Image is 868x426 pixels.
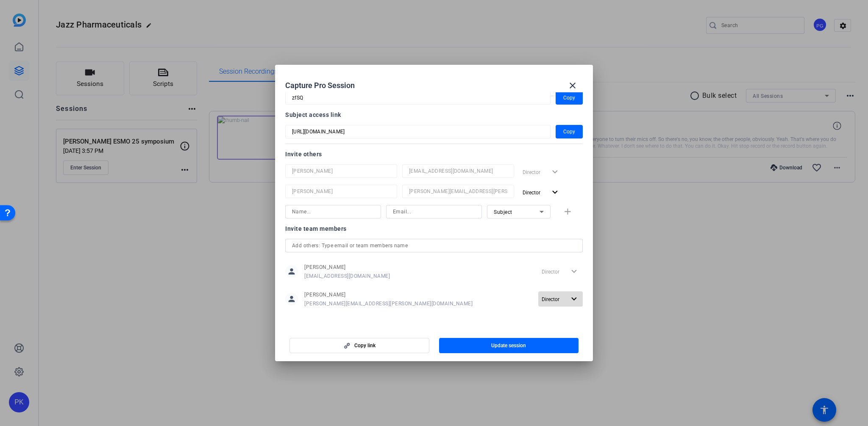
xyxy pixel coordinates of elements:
button: Update session [439,338,579,353]
mat-icon: expand_more [569,294,579,304]
div: Invite others [285,149,583,159]
mat-icon: close [568,80,578,91]
mat-icon: person [285,265,298,278]
input: Session OTP [292,93,544,103]
span: Director [542,296,559,302]
button: Copy link [289,338,429,353]
span: Copy [563,93,575,103]
button: Director [519,185,564,200]
input: Email... [409,186,507,196]
input: Add others: Type email or team members name [292,241,576,251]
input: Email... [409,166,507,176]
span: [PERSON_NAME] [304,291,473,298]
input: Email... [393,207,475,217]
input: Session OTP [292,127,544,137]
span: Subject [494,209,512,215]
div: Capture Pro Session [285,75,583,96]
button: Director [538,291,583,307]
span: Update session [491,342,526,349]
span: Director [523,190,540,196]
button: Copy [556,125,583,138]
input: Name... [292,207,374,217]
span: Copy [563,127,575,137]
button: Copy [556,91,583,105]
input: Name... [292,166,390,176]
mat-icon: person [285,293,298,305]
span: [EMAIL_ADDRESS][DOMAIN_NAME] [304,273,390,279]
span: Copy link [354,342,376,349]
span: [PERSON_NAME] [304,264,390,271]
mat-icon: expand_more [550,187,560,198]
input: Name... [292,186,390,196]
div: Subject access link [285,110,583,120]
span: [PERSON_NAME][EMAIL_ADDRESS][PERSON_NAME][DOMAIN_NAME] [304,300,473,307]
div: Invite team members [285,224,583,234]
